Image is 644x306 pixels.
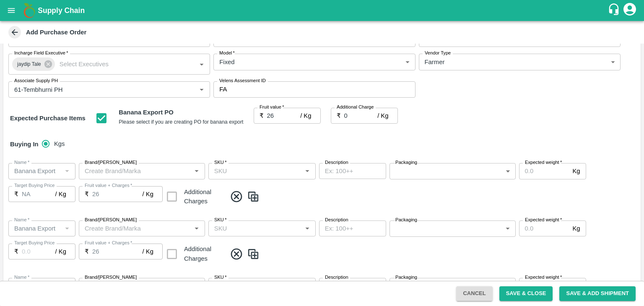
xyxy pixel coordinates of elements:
[191,166,202,176] button: Open
[11,166,59,176] input: Name
[559,286,636,301] button: Save & Add Shipment
[85,159,137,166] label: Brand/[PERSON_NAME]
[519,163,569,179] input: 0.0
[85,217,137,223] label: Brand/[PERSON_NAME]
[191,223,202,234] button: Open
[11,223,59,234] input: Name
[196,59,207,70] button: Open
[42,135,72,152] div: buying_in
[184,244,225,263] div: Additional Charges
[211,166,299,176] input: SKU
[267,108,301,124] input: 0.0
[196,84,207,95] button: Open
[85,240,132,246] label: Fruit value + Charges
[81,166,189,176] input: Create Brand/Marka
[337,104,374,111] label: Additional Charge
[54,139,65,148] span: Kgs
[608,3,622,18] div: customer-support
[56,59,183,70] input: Select Executives
[572,166,580,176] p: Kg
[14,189,18,199] p: ₹
[81,223,189,234] input: Create Brand/Marka
[22,186,55,202] input: 0.0
[425,57,445,67] p: Farmer
[325,159,348,166] label: Description
[2,1,21,20] button: open drawer
[519,278,569,294] input: 0.0
[14,217,29,223] label: Name
[219,85,227,94] p: FA
[26,29,86,36] b: Add Purchase Order
[219,57,234,67] p: Fixed
[499,286,553,301] button: Save & Close
[14,274,29,281] label: Name
[14,78,58,84] label: Associate Supply PH
[12,57,55,71] div: jaydip Tale
[214,274,226,281] label: SKU
[14,240,55,246] label: Target Buying Price
[247,247,260,261] img: CloneIcon
[21,2,38,19] img: logo
[7,135,42,153] h6: Buying In
[395,159,417,166] label: Packaging
[622,2,637,19] div: account of current user
[525,274,562,281] label: Expected weight
[525,217,562,223] label: Expected weight
[85,182,132,189] label: Fruit value + Charges
[81,280,189,291] input: Create Brand/Marka
[143,247,153,256] p: / Kg
[260,111,264,120] p: ₹
[214,217,226,223] label: SKU
[38,5,608,16] a: Supply Chain
[519,220,569,236] input: 0.0
[219,50,235,57] label: Model
[344,108,378,124] input: 0.0
[525,159,562,166] label: Expected weight
[55,247,66,256] p: / Kg
[14,50,68,57] label: Incharge Field Executive
[302,166,313,176] button: Open
[260,104,284,111] label: Fruit value
[14,247,18,256] p: ₹
[325,217,348,223] label: Description
[456,286,492,301] button: Cancel
[572,224,580,233] p: Kg
[11,84,183,95] input: Associate Supply PH
[12,60,46,69] span: jaydip Tale
[219,78,266,84] label: Velens Assessment ID
[11,280,59,291] input: Name
[22,244,55,259] input: 0.0
[85,274,137,281] label: Brand/[PERSON_NAME]
[92,186,143,202] input: 0.0
[337,111,341,120] p: ₹
[85,189,89,199] p: ₹
[325,274,348,281] label: Description
[425,50,451,57] label: Vendor Type
[55,189,66,199] p: / Kg
[166,244,225,265] div: Additional Charges
[377,111,388,120] p: / Kg
[166,186,225,207] div: Additional Charges
[143,189,153,199] p: / Kg
[395,217,417,223] label: Packaging
[211,280,299,291] input: SKU
[247,190,260,204] img: CloneIcon
[395,274,417,281] label: Packaging
[92,244,143,259] input: 0.0
[38,6,85,15] b: Supply Chain
[10,115,86,122] strong: Expected Purchase Items
[302,280,313,291] button: Open
[211,223,299,234] input: SKU
[302,223,313,234] button: Open
[119,109,173,116] b: Banana Export PO
[119,119,243,125] small: Please select if you are creating PO for banana export
[14,182,55,189] label: Target Buying Price
[191,280,202,291] button: Open
[14,159,29,166] label: Name
[214,159,226,166] label: SKU
[184,187,225,206] div: Additional Charges
[85,247,89,256] p: ₹
[300,111,311,120] p: / Kg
